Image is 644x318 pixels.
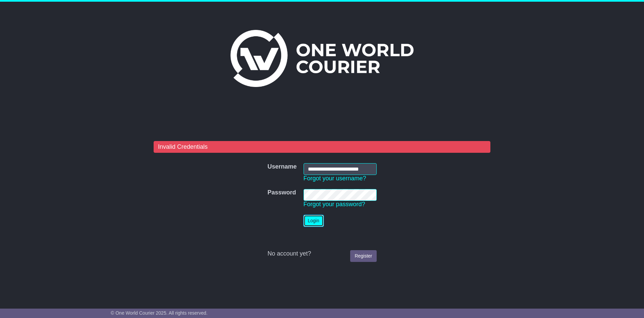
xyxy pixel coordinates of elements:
[267,250,376,258] div: No account yet?
[267,189,296,196] label: Password
[154,141,490,153] div: Invalid Credentials
[230,30,414,87] img: One World
[304,215,324,227] button: Login
[111,310,208,316] span: © One World Courier 2025. All rights reserved.
[267,163,297,171] label: Username
[304,175,366,182] a: Forgot your username?
[350,250,376,262] a: Register
[304,201,365,208] a: Forgot your password?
